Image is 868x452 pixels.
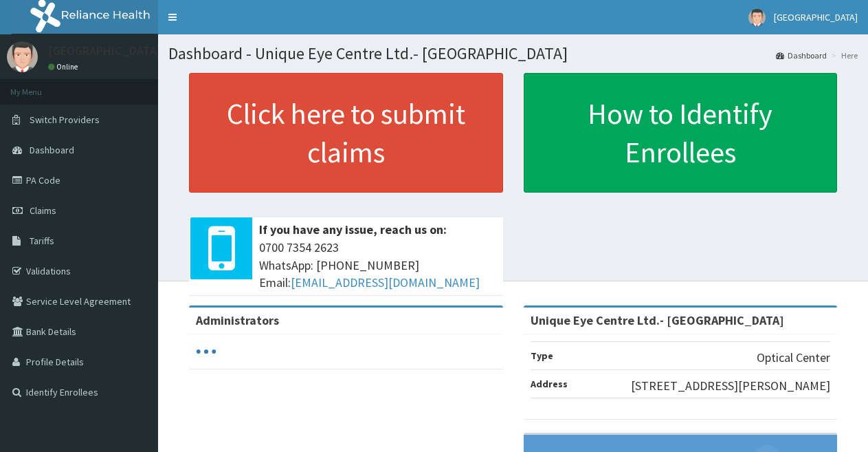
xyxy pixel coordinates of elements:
[531,349,553,362] b: Type
[531,378,568,390] b: Address
[189,73,503,193] a: Click here to submit claims
[30,144,74,156] span: Dashboard
[30,204,56,217] span: Claims
[748,9,766,26] img: User Image
[531,312,784,328] strong: Unique Eye Centre Ltd.- [GEOGRAPHIC_DATA]
[168,45,858,63] h1: Dashboard - Unique Eye Centre Ltd.- [GEOGRAPHIC_DATA]
[631,377,830,395] p: [STREET_ADDRESS][PERSON_NAME]
[196,312,279,328] b: Administrators
[48,45,162,57] p: [GEOGRAPHIC_DATA]
[259,222,447,237] b: If you have any issue, reach us on:
[828,50,858,61] li: Here
[30,114,100,126] span: Switch Providers
[291,275,480,290] a: [EMAIL_ADDRESS][DOMAIN_NAME]
[48,62,81,72] a: Online
[774,11,858,23] span: [GEOGRAPHIC_DATA]
[524,73,838,193] a: How to Identify Enrollees
[757,349,830,367] p: Optical Center
[7,41,38,72] img: User Image
[196,341,216,362] svg: audio-loading
[30,235,54,247] span: Tariffs
[259,239,496,292] span: 0700 7354 2623 WhatsApp: [PHONE_NUMBER] Email:
[776,50,827,61] a: Dashboard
